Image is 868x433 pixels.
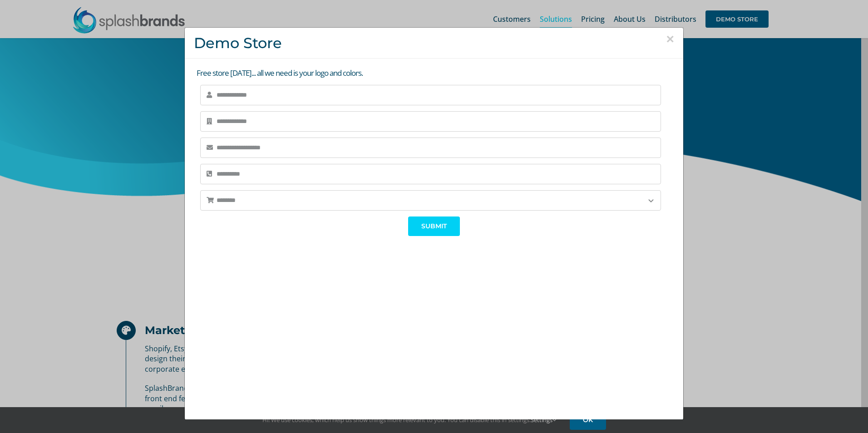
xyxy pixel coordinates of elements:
button: SUBMIT [408,216,460,236]
button: Close [666,32,674,46]
h3: Demo Store [194,34,674,51]
p: Free store [DATE]... all we need is your logo and colors. [197,68,674,79]
iframe: SplashBrands Demo Store Overview [285,243,583,411]
span: SUBMIT [421,222,447,230]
